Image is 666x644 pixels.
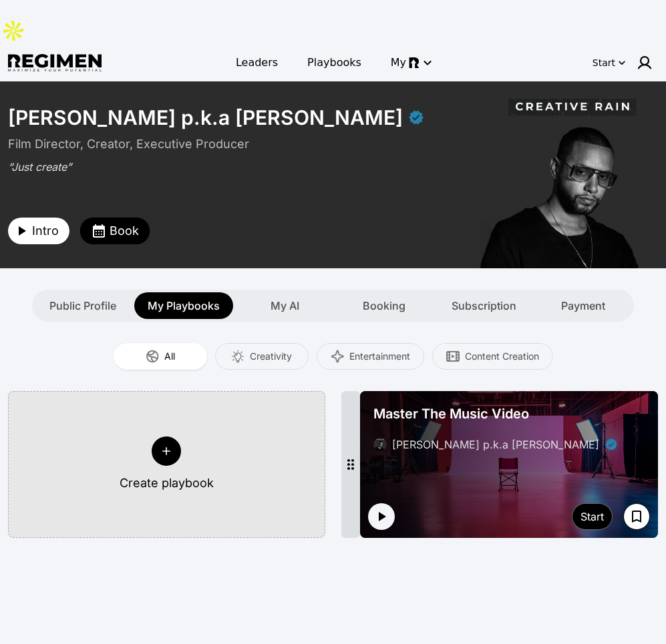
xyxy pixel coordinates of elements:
[49,298,116,314] span: Public Profile
[317,343,424,370] button: Entertainment
[32,222,59,240] span: Intro
[8,54,102,72] img: Regimen logo
[8,218,69,244] button: Intro
[637,55,653,71] img: user icon
[114,343,207,370] button: All
[8,135,464,153] div: Film Director, Creator, Executive Producer
[436,292,532,319] button: Subscription
[236,292,333,319] button: My AI
[148,298,220,314] span: My Playbooks
[134,292,233,319] button: My Playbooks
[580,509,604,525] div: Start
[8,391,325,538] button: Create playbook
[215,343,309,370] button: Creativity
[331,350,344,363] img: Entertainment
[35,292,131,319] button: Public Profile
[231,350,244,363] img: Creativity
[271,298,299,314] span: My AI
[465,350,539,363] span: Content Creation
[8,105,403,129] div: [PERSON_NAME] p.k.a [PERSON_NAME]
[432,343,553,370] button: Content Creation
[146,350,159,363] img: All
[228,51,286,75] a: Leaders
[299,51,369,75] a: Playbooks
[593,56,615,69] div: Start
[383,51,438,75] button: My
[392,436,599,452] div: [PERSON_NAME] p.k.a [PERSON_NAME]
[120,474,214,493] div: Create playbook
[373,404,529,423] span: Master The Music Video
[623,503,650,530] button: Save
[572,503,613,530] button: Start
[363,298,405,314] span: Booking
[336,292,432,319] button: Booking
[590,52,629,73] button: Start
[349,350,410,363] span: Entertainment
[391,55,406,71] span: My
[408,109,424,125] div: Verified partner - Julien Christian Lutz p.k.a Director X
[452,298,516,314] span: Subscription
[535,292,631,319] button: Payment
[250,350,292,363] span: Creativity
[236,55,278,71] span: Leaders
[605,438,618,451] div: Verified partner - Julien Christian Lutz p.k.a Director X
[368,503,395,530] button: Play intro
[561,298,605,314] span: Payment
[307,55,361,71] span: Playbooks
[8,159,464,175] div: “Just create”
[164,350,175,363] span: All
[373,438,387,451] img: avatar of Julien Christian Lutz p.k.a Director X
[80,218,150,244] button: Book
[446,350,460,363] img: Content Creation
[110,222,139,240] span: Book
